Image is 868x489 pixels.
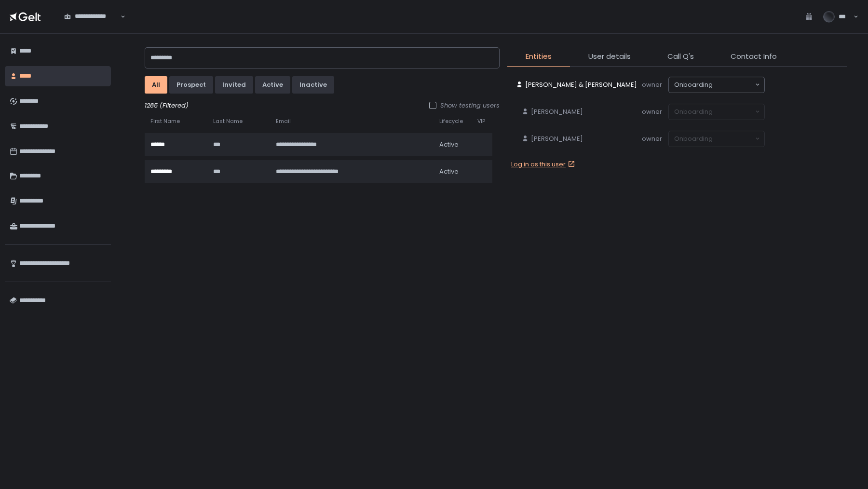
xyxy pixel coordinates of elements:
a: [PERSON_NAME] [517,131,587,147]
div: inactive [299,81,327,89]
span: Call Q's [667,51,694,62]
button: invited [215,76,253,94]
a: [PERSON_NAME] [517,104,587,120]
div: active [262,81,283,89]
span: owner [642,134,662,143]
span: First Name [150,118,180,125]
span: active [439,140,459,149]
div: invited [222,81,246,89]
span: [PERSON_NAME] & [PERSON_NAME] [525,81,637,89]
span: Contact Info [731,51,777,62]
span: onboarding [674,81,713,89]
span: Email [276,118,291,125]
button: All [145,76,167,94]
button: prospect [169,76,213,94]
span: Lifecycle [439,118,463,125]
div: 1285 (Filtered) [145,101,500,110]
input: Search for option [64,21,120,30]
span: owner [642,80,662,89]
div: Search for option [58,7,125,27]
a: [PERSON_NAME] & [PERSON_NAME] [512,77,641,93]
div: prospect [176,81,206,89]
div: All [152,81,160,89]
span: [PERSON_NAME] [531,108,583,116]
span: owner [642,107,662,116]
span: VIP [477,118,485,125]
div: Search for option [669,77,764,93]
span: User details [588,51,631,62]
span: Entities [526,51,552,62]
span: [PERSON_NAME] [531,135,583,143]
span: active [439,167,459,176]
button: active [255,76,290,94]
button: inactive [292,76,334,94]
a: Log in as this user [511,160,577,169]
input: Search for option [713,80,754,90]
span: Last Name [213,118,243,125]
